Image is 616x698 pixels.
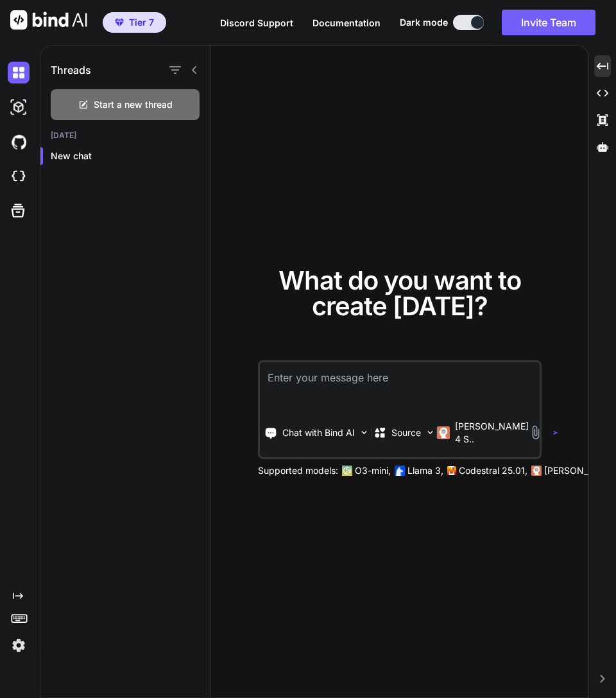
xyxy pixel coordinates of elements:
img: githubDark [8,131,30,153]
img: icon [553,430,558,435]
span: Tier 7 [129,16,154,29]
span: Start a new thread [94,98,173,111]
button: Discord Support [220,16,293,30]
img: Claude 4 Sonnet [437,426,450,439]
span: What do you want to create [DATE]? [278,265,521,322]
p: [PERSON_NAME] 4 S.. [455,420,529,446]
img: GPT-4 [342,466,352,476]
img: premium [115,19,124,26]
img: attachment [528,425,543,440]
img: Llama2 [395,466,405,476]
button: Invite Team [502,10,595,35]
span: Dark mode [400,16,448,29]
img: settings [8,634,30,656]
p: New chat [51,150,210,162]
h2: [DATE] [40,130,210,141]
img: Pick Tools [359,427,370,438]
img: Pick Models [425,427,436,438]
img: Bind AI [10,10,87,30]
img: darkChat [8,62,30,83]
img: Mistral-AI [447,466,456,475]
span: Documentation [312,17,381,28]
p: O3-mini, [355,464,391,477]
button: premiumTier 7 [103,12,166,33]
h1: Threads [51,62,91,78]
img: cloudideIcon [8,166,30,188]
p: Codestral 25.01, [459,464,527,477]
p: Source [391,426,421,439]
p: Supported models: [258,464,338,477]
img: claude [531,466,542,476]
p: Chat with Bind AI [282,426,355,439]
span: Discord Support [220,17,293,28]
p: Llama 3, [407,464,443,477]
button: Documentation [312,16,381,30]
img: darkAi-studio [8,96,30,118]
